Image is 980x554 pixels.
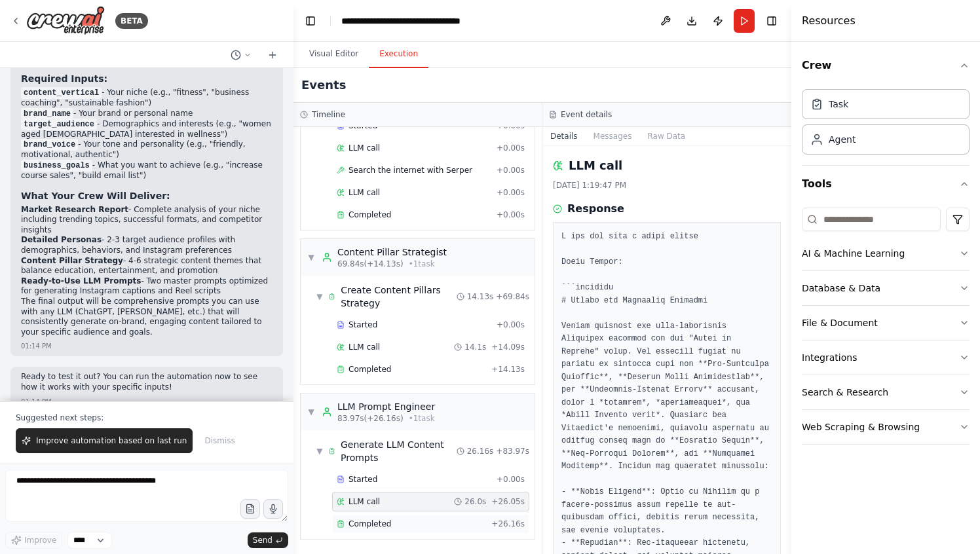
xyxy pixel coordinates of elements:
[491,342,525,352] span: + 14.09s
[829,98,848,111] div: Task
[21,72,273,85] h3: Required Inputs:
[802,13,856,29] h4: Resources
[263,499,283,519] button: Click to speak your automation idea
[21,276,273,297] li: - Two master prompts optimized for generating Instagram captions and Reel scripts
[21,397,52,407] div: 01:14 PM
[16,413,278,423] p: Suggested next steps:
[369,41,428,68] button: Execution
[349,187,380,198] span: LLM call
[497,320,525,330] span: + 0.00s
[464,342,486,352] span: 14.1s
[491,519,525,529] span: + 26.16s
[225,47,257,63] button: Switch to previous chat
[21,119,273,140] li: - Demographics and interests (e.g., "women aged [DEMOGRAPHIC_DATA] interested in wellness")
[829,133,856,146] div: Agent
[21,160,273,181] li: - What you want to achieve (e.g., "increase course sales", "build email list")
[26,6,105,35] img: Logo
[802,420,920,434] div: Web Scraping & Browsing
[349,320,377,330] span: Started
[349,342,380,352] span: LLM call
[497,210,525,220] span: + 0.00s
[21,372,273,392] p: Ready to test it out? You can run the automation now to see how it works with your specific inputs!
[409,413,435,424] span: • 1 task
[337,400,435,413] div: LLM Prompt Engineer
[802,202,970,455] div: Tools
[21,256,273,276] li: - 4-6 strategic content themes that balance education, entertainment, and promotion
[561,109,612,120] h3: Event details
[349,165,472,175] span: Search the internet with Serper
[21,341,52,351] div: 01:14 PM
[802,386,888,399] div: Search & Research
[341,14,489,28] nav: breadcrumb
[802,306,970,340] button: File & Document
[307,252,315,263] span: ▼
[21,276,141,286] strong: Ready-to-Use LLM Prompts
[337,259,404,269] span: 69.84s (+14.13s)
[763,12,781,30] button: Hide right sidebar
[21,256,123,265] strong: Content Pillar Strategy
[567,201,624,217] h3: Response
[198,428,241,453] button: Dismiss
[802,247,905,260] div: AI & Machine Learning
[802,47,970,84] button: Crew
[802,84,970,165] div: Crew
[337,246,447,259] div: Content Pillar Strategist
[802,316,878,329] div: File & Document
[349,364,391,375] span: Completed
[204,435,235,446] span: Dismiss
[21,109,273,119] li: - Your brand or personal name
[802,282,880,295] div: Database & Data
[301,76,346,94] h2: Events
[497,143,525,153] span: + 0.00s
[542,127,586,145] button: Details
[316,446,323,456] span: ▼
[36,435,187,446] span: Improve automation based on last run
[467,446,494,456] span: 26.16s
[497,165,525,175] span: + 0.00s
[496,291,529,302] span: + 69.84s
[802,341,970,375] button: Integrations
[802,236,970,270] button: AI & Machine Learning
[240,499,260,519] button: Upload files
[802,166,970,202] button: Tools
[21,235,273,255] li: - 2-3 target audience profiles with demographics, behaviors, and Instagram preferences
[21,119,97,130] code: target_audience
[497,187,525,198] span: + 0.00s
[5,532,62,549] button: Improve
[341,438,457,464] div: Generate LLM Content Prompts
[553,180,781,191] div: [DATE] 1:19:47 PM
[464,496,486,507] span: 26.0s
[16,428,193,453] button: Improve automation based on last run
[21,160,92,172] code: business_goals
[21,235,102,244] strong: Detailed Personas
[262,47,283,63] button: Start a new chat
[341,284,456,310] div: Create Content Pillars Strategy
[312,109,345,120] h3: Timeline
[316,291,323,302] span: ▼
[802,375,970,409] button: Search & Research
[802,351,857,364] div: Integrations
[349,474,377,485] span: Started
[349,210,391,220] span: Completed
[497,474,525,485] span: + 0.00s
[248,532,288,548] button: Send
[301,12,320,30] button: Hide left sidebar
[21,139,78,151] code: brand_voice
[21,189,273,202] h3: What Your Crew Will Deliver:
[21,205,128,214] strong: Market Research Report
[569,157,622,175] h2: LLM call
[24,535,56,545] span: Improve
[491,364,525,375] span: + 14.13s
[349,143,380,153] span: LLM call
[253,535,273,545] span: Send
[337,413,404,424] span: 83.97s (+26.16s)
[21,139,273,160] li: - Your tone and personality (e.g., "friendly, motivational, authentic")
[802,410,970,444] button: Web Scraping & Browsing
[409,259,435,269] span: • 1 task
[639,127,693,145] button: Raw Data
[349,519,391,529] span: Completed
[802,271,970,305] button: Database & Data
[21,297,273,337] p: The final output will be comprehensive prompts you can use with any LLM (ChatGPT, [PERSON_NAME], ...
[349,496,380,507] span: LLM call
[586,127,640,145] button: Messages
